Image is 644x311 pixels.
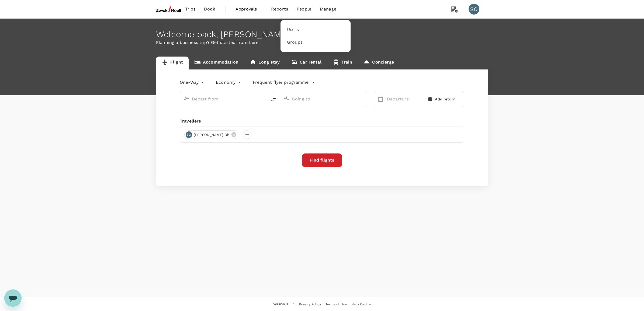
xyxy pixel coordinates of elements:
[204,6,215,12] span: Book
[273,302,295,307] span: Version 3.50.1
[267,93,280,106] button: delete
[299,302,321,306] span: Privacy Policy
[180,78,205,87] div: One-Way
[297,6,311,12] span: People
[287,39,303,46] span: Groups
[287,27,299,33] span: Users
[216,78,242,87] div: Economy
[253,79,309,86] p: Frequent flyer programme
[189,57,244,69] a: Accommodation
[4,289,22,307] iframe: Button to launch messaging window
[156,3,181,15] img: ZwickRoell Pte. Ltd.
[236,6,262,12] span: Approvals
[253,79,315,86] button: Frequent flyer programme
[387,96,419,102] p: Departure
[351,302,371,306] span: Help Centre
[263,98,264,99] button: Open
[320,6,336,12] span: Manage
[185,6,196,12] span: Trips
[156,57,189,69] a: Flight
[326,302,347,306] span: Terms of Use
[285,57,327,69] a: Car rental
[186,131,192,138] div: SO
[284,23,347,36] a: Users
[292,95,356,103] input: Going to
[284,36,347,49] a: Groups
[271,6,288,12] span: Reports
[184,130,238,139] div: SO[PERSON_NAME] Oh
[469,4,479,15] div: SO
[358,57,399,69] a: Concierge
[327,57,358,69] a: Train
[156,39,488,46] p: Planning a business trip? Get started from here.
[326,301,347,307] a: Terms of Use
[191,132,233,138] span: [PERSON_NAME] Oh
[302,153,342,167] button: Find flights
[192,95,256,103] input: Depart from
[363,98,364,99] button: Open
[435,96,456,102] span: Add return
[156,29,488,39] div: Welcome back , [PERSON_NAME] .
[180,118,464,124] div: Travellers
[244,57,285,69] a: Long stay
[299,301,321,307] a: Privacy Policy
[351,301,371,307] a: Help Centre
